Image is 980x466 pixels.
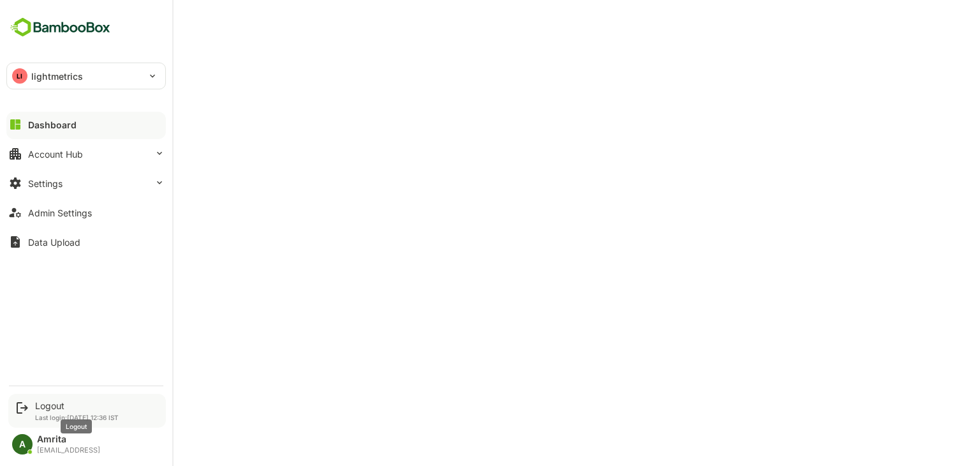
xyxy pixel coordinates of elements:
[37,434,100,445] div: Amrita
[28,178,63,189] div: Settings
[28,207,92,218] div: Admin Settings
[12,434,33,455] div: A
[6,200,166,225] button: Admin Settings
[37,446,100,455] div: [EMAIL_ADDRESS]
[6,170,166,196] button: Settings
[6,141,166,167] button: Account Hub
[35,400,119,411] div: Logout
[31,70,84,83] p: lightmetrics
[28,119,77,130] div: Dashboard
[12,68,27,84] div: LI
[28,149,83,160] div: Account Hub
[6,15,114,40] img: BambooboxFullLogoMark.5f36c76dfaba33ec1ec1367b70bb1252.svg
[6,229,166,255] button: Data Upload
[28,237,80,248] div: Data Upload
[35,414,119,421] p: Last login: [DATE] 12:36 IST
[7,63,165,89] div: LIlightmetrics
[6,112,166,137] button: Dashboard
